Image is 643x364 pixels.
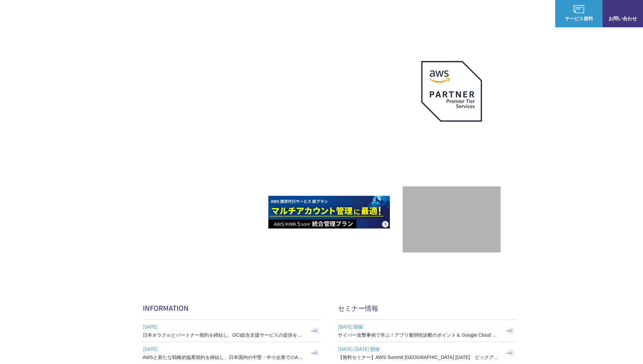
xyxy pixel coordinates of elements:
h3: 日本オラクルとパートナー契約を締結し、OCI総合支援サービスの提供を開始 [143,332,305,338]
span: お問い合わせ [602,15,643,22]
span: サービス資料 [555,15,602,22]
a: ログイン [530,10,548,17]
img: AWSプレミアティアサービスパートナー [421,61,482,122]
p: 業種別ソリューション [391,10,445,17]
a: [DATE]-[DATE] 開催 【無料セミナー】AWS Summit [GEOGRAPHIC_DATA] [DATE] ピックアップセッション [338,342,517,364]
h2: INFORMATION [143,303,322,313]
img: AWS請求代行サービス 統合管理プラン [268,196,390,229]
img: AWSとの戦略的協業契約 締結 [143,196,264,229]
img: 契約件数 [416,196,487,246]
h1: AWS ジャーニーの 成功を実現 [143,111,403,176]
a: [DATE] 開催 サイバー攻撃事例で学ぶ！アプリ脆弱性診断のポイント＆ Google Cloud セキュリティ対策 [338,320,517,342]
a: 導入事例 [458,10,477,17]
p: 強み [322,10,338,17]
h3: サイバー攻撃事例で学ぶ！アプリ脆弱性診断のポイント＆ Google Cloud セキュリティ対策 [338,332,500,338]
h3: 【無料セミナー】AWS Summit [GEOGRAPHIC_DATA] [DATE] ピックアップセッション [338,354,500,361]
span: [DATE]-[DATE] 開催 [338,344,500,354]
em: AWS [444,130,459,140]
p: ナレッジ [490,10,516,17]
a: [DATE] 日本オラクルとパートナー契約を締結し、OCI総合支援サービスの提供を開始 [143,320,322,342]
span: NHN テコラス AWS総合支援サービス [78,6,127,21]
p: 最上位プレミアティア サービスパートナー [413,130,490,156]
p: サービス [351,10,377,17]
span: [DATE] [143,344,305,354]
a: AWS総合支援サービス C-Chorus NHN テコラスAWS総合支援サービス [10,5,127,22]
img: AWS総合支援サービス C-Chorus サービス資料 [573,5,584,13]
img: お問い合わせ [617,5,628,13]
p: AWSの導入からコスト削減、 構成・運用の最適化からデータ活用まで 規模や業種業態を問わない マネージドサービスで [143,74,403,104]
span: [DATE] 開催 [338,322,500,332]
span: [DATE] [143,322,305,332]
h2: セミナー情報 [338,303,517,313]
a: [DATE] AWSと新たな戦略的協業契約を締結し、日本国内の中堅・中小企業でのAWS活用を加速 [143,342,322,364]
h3: AWSと新たな戦略的協業契約を締結し、日本国内の中堅・中小企業でのAWS活用を加速 [143,354,305,361]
